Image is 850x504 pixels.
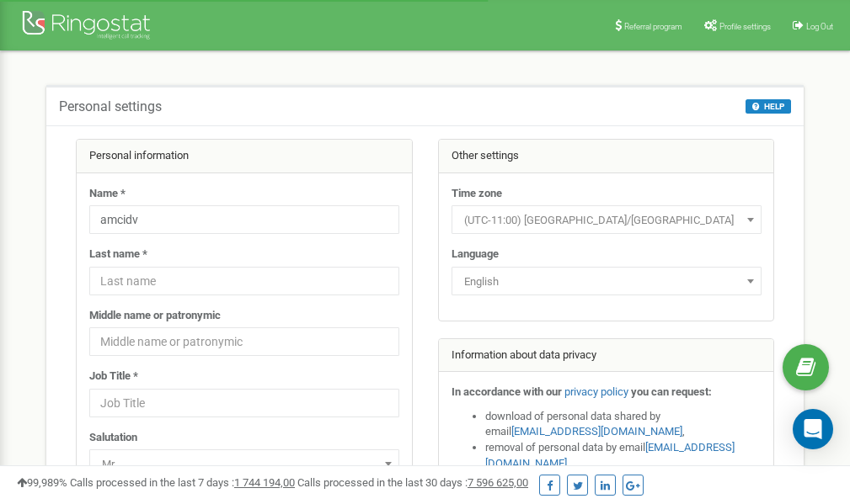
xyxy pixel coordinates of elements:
label: Salutation [89,430,137,446]
label: Last name * [89,247,147,263]
span: (UTC-11:00) Pacific/Midway [452,205,762,234]
label: Language [452,247,499,263]
span: English [452,267,762,295]
input: Middle name or patronymic [89,327,399,356]
a: [EMAIL_ADDRESS][DOMAIN_NAME] [511,425,682,438]
u: 1 744 194,00 [234,476,295,489]
span: 99,989% [17,476,67,489]
span: Log Out [806,22,833,31]
button: HELP [746,99,791,114]
strong: In accordance with our [452,385,562,398]
span: English [457,270,756,294]
label: Middle name or patronymic [89,308,221,324]
div: Information about data privacy [439,339,774,373]
input: Job Title [89,389,399,417]
li: download of personal data shared by email , [485,409,762,440]
u: 7 596 625,00 [468,476,528,489]
label: Time zone [452,186,502,202]
span: Referral program [624,22,682,31]
h5: Personal settings [59,99,162,114]
div: Other settings [439,140,774,173]
label: Job Title * [89,369,138,385]
span: (UTC-11:00) Pacific/Midway [457,209,756,232]
span: Mr. [95,453,393,476]
li: removal of personal data by email , [485,440,762,471]
label: Name * [89,186,126,202]
input: Name [89,205,399,234]
a: privacy policy [564,385,628,398]
div: Open Intercom Messenger [793,409,833,449]
strong: you can request: [631,385,712,398]
div: Personal information [77,140,412,173]
span: Calls processed in the last 7 days : [70,476,295,489]
span: Profile settings [719,22,771,31]
span: Mr. [89,449,399,478]
span: Calls processed in the last 30 days : [297,476,528,489]
input: Last name [89,267,399,295]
